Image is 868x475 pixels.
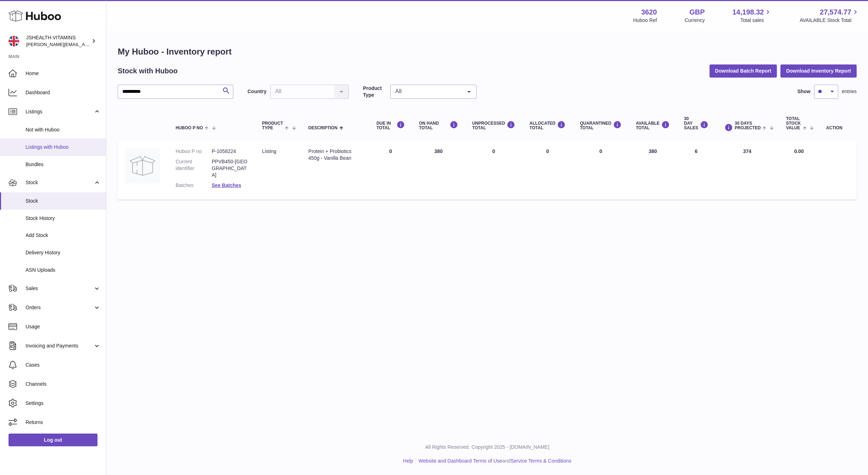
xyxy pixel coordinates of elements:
dt: Batches [176,182,212,189]
span: Returns [26,419,101,426]
span: Cases [26,362,101,368]
span: AVAILABLE Stock Total [800,17,859,24]
span: entries [842,88,857,95]
strong: GBP [689,7,705,17]
span: Delivery History [26,249,101,256]
span: Bundles [26,161,101,168]
span: Listings [26,108,93,115]
button: Download Batch Report [710,64,777,77]
a: Website and Dashboard Terms of Use [418,458,502,464]
span: Sales [26,285,93,292]
img: product image [125,148,160,183]
dt: Huboo P no [176,148,212,155]
h1: My Huboo - Inventory report [118,46,857,57]
dt: Current identifier [176,158,212,179]
span: 30 DAYS PROJECTED [735,121,761,130]
span: Huboo P no [176,126,203,130]
span: 0.00 [794,148,804,154]
a: Help [403,458,413,464]
img: francesca@jshealthvitamins.com [9,36,19,46]
span: Channels [26,381,101,388]
div: 30 DAY SALES [684,117,708,131]
div: Currency [685,17,705,24]
span: Total stock value [786,117,801,131]
span: Settings [26,400,101,407]
div: QUARANTINED Total [580,121,622,130]
span: Stock [26,179,93,186]
div: UNPROCESSED Total [472,121,516,130]
td: 380 [412,141,465,199]
strong: 3620 [641,7,657,17]
dd: P-1058224 [212,148,248,155]
label: Product Type [363,85,387,98]
dd: PPVB450-[GEOGRAPHIC_DATA] [212,158,248,179]
span: All [394,88,462,95]
span: 0 [599,148,602,154]
span: Not with Huboo [26,126,101,133]
td: 0 [522,141,573,199]
span: Dashboard [26,89,101,96]
td: 0 [369,141,412,199]
td: 0 [465,141,523,199]
span: Invoicing and Payments [26,343,93,349]
div: ALLOCATED Total [529,121,566,130]
label: Country [247,88,267,95]
a: See Batches [212,182,241,188]
li: and [416,458,571,464]
span: Add Stock [26,232,101,239]
a: Service Terms & Conditions [511,458,572,464]
div: ON HAND Total [419,121,458,130]
span: Product Type [262,121,283,130]
div: DUE IN TOTAL [377,121,405,130]
td: 6 [677,141,716,199]
p: All Rights Reserved. Copyright 2025 - [DOMAIN_NAME] [112,444,862,451]
span: ASN Uploads [26,267,101,273]
span: Description [308,126,338,130]
div: Huboo Ref [633,17,657,24]
span: Home [26,70,101,77]
h2: Stock with Huboo [118,66,178,76]
td: 374 [716,141,779,199]
button: Download Inventory Report [780,64,857,77]
span: Total sales [740,17,772,24]
div: AVAILABLE Total [636,121,670,130]
label: Show [797,88,811,95]
td: 380 [629,141,677,199]
a: Log out [9,434,98,446]
a: 14,198.32 Total sales [732,7,772,24]
div: Protein + Probiotics 450g - Vanilla Bean [308,148,362,162]
span: Stock [26,198,101,204]
span: Listings with Huboo [26,144,101,151]
div: Action [826,126,850,130]
span: [PERSON_NAME][EMAIL_ADDRESS][DOMAIN_NAME] [26,41,142,47]
span: 27,574.77 [820,7,851,17]
span: listing [262,148,276,154]
span: Orders [26,304,93,311]
a: 27,574.77 AVAILABLE Stock Total [800,7,859,24]
span: Stock History [26,215,101,222]
div: JSHEALTH VITAMINS [26,34,90,48]
span: 14,198.32 [732,7,764,17]
span: Usage [26,323,101,330]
